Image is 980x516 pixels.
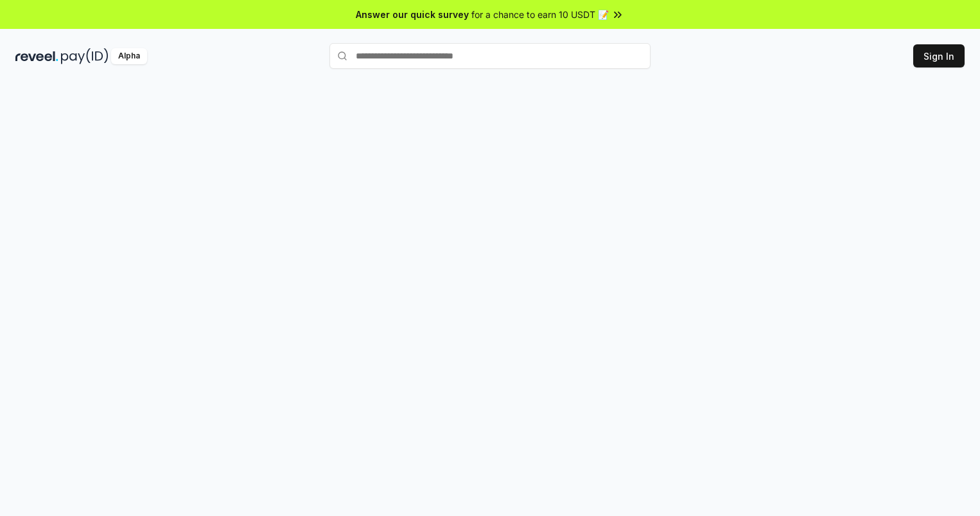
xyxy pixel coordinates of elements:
img: reveel_dark [15,48,58,64]
div: Alpha [111,48,147,64]
button: Sign In [913,44,965,67]
img: pay_id [61,48,109,64]
span: Answer our quick survey [356,8,469,21]
span: for a chance to earn 10 USDT 📝 [471,8,609,21]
